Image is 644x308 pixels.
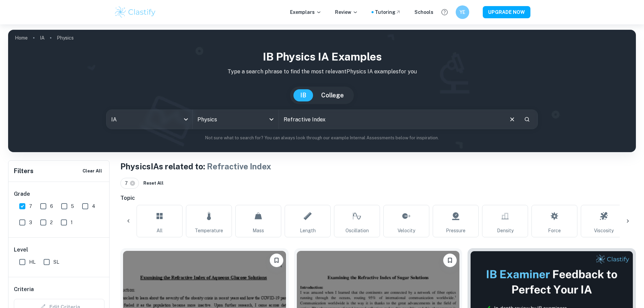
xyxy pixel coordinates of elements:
button: IB [293,89,313,101]
span: 3 [29,219,32,226]
button: UPGRADE NOW [483,6,530,18]
h6: Criteria [14,285,34,293]
a: Home [15,33,28,43]
a: IA [40,33,45,43]
button: Open [267,115,276,124]
span: Pressure [446,227,466,234]
span: 5 [71,203,74,210]
h6: Grade [14,190,104,198]
img: profile cover [8,30,636,152]
span: Velocity [398,227,415,234]
span: 1 [71,219,73,226]
h6: Level [14,246,104,254]
button: Clear All [81,166,104,176]
span: Length [300,227,316,234]
p: Review [335,8,358,16]
button: Bookmark [270,254,283,267]
button: Bookmark [443,254,457,267]
h6: Filters [14,166,33,176]
span: 6 [50,203,53,210]
span: Force [548,227,561,234]
h6: YE [458,8,466,16]
p: Exemplars [290,8,321,16]
span: HL [29,258,35,266]
span: 7 [29,203,32,210]
input: E.g. harmonic motion analysis, light diffraction experiments, sliding objects down a ramp... [279,110,503,129]
h6: Topic [120,194,636,202]
span: Oscillation [345,227,369,234]
span: All [157,227,163,234]
a: Schools [414,8,433,16]
button: Help and Feedback [439,6,450,18]
button: Reset All [142,178,165,188]
p: Type a search phrase to find the most relevant Physics IA examples for you [14,68,630,76]
p: Physics [57,34,74,42]
a: Tutoring [375,8,401,16]
button: Search [521,114,533,125]
span: 7 [125,180,131,187]
span: 2 [50,219,53,226]
span: Refractive Index [207,162,271,171]
span: Mass [253,227,264,234]
button: College [314,89,351,101]
button: YE [456,5,469,19]
p: Not sure what to search for? You can always look through our example Internal Assessments below f... [14,135,630,141]
h1: IB Physics IA examples [14,49,630,65]
img: Clastify logo [114,5,157,19]
h1: Physics IAs related to: [120,160,636,172]
span: Density [497,227,514,234]
span: SL [53,258,59,266]
span: 4 [92,203,95,210]
div: IA [106,110,192,129]
span: Viscosity [594,227,614,234]
button: Clear [506,113,519,126]
span: Temperature [195,227,223,234]
div: 7 [120,178,139,189]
